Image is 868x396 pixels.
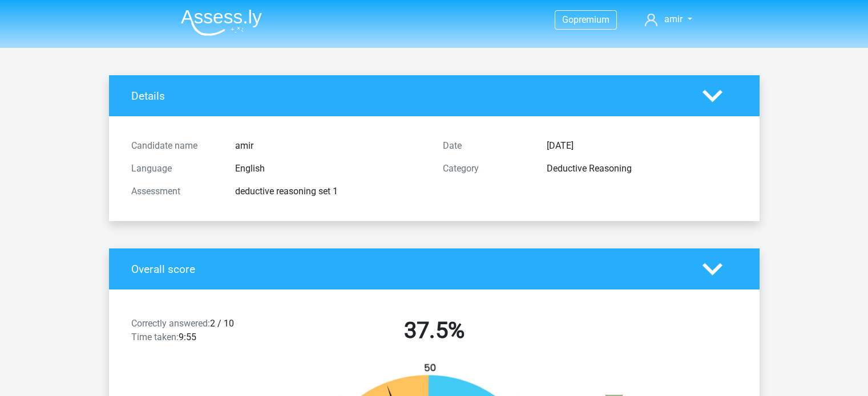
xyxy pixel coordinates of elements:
[640,13,696,26] a: amir
[123,317,278,349] div: 2 / 10 9:55
[562,14,574,25] span: Go
[131,89,685,103] h4: Details
[123,185,227,198] div: Assessment
[181,9,262,36] img: Assessly
[287,317,582,344] h2: 37.5%
[227,162,434,175] div: English
[131,332,179,342] span: Time taken:
[434,162,538,175] div: Category
[131,263,685,276] h4: Overall score
[131,318,210,329] span: Correctly answered:
[123,139,227,153] div: Candidate name
[538,162,746,175] div: Deductive Reasoning
[664,14,683,25] span: amir
[227,185,434,198] div: deductive reasoning set 1
[538,139,746,153] div: [DATE]
[227,139,434,153] div: amir
[555,12,616,27] a: Gopremium
[574,14,609,25] span: premium
[123,162,227,175] div: Language
[434,139,538,153] div: Date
